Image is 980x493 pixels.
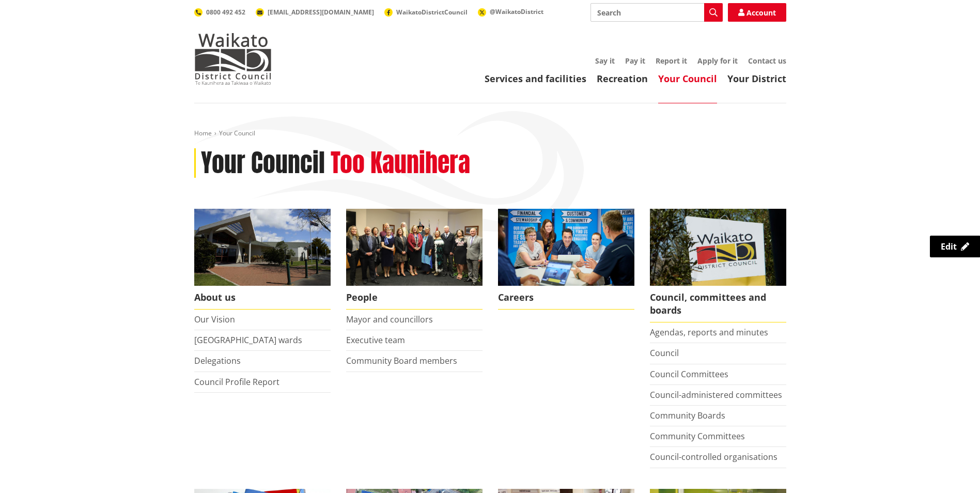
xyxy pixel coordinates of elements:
[498,209,634,286] img: Office staff in meeting - Career page
[346,355,457,366] a: Community Board members
[346,209,483,286] img: 2022 Council
[396,8,468,17] span: WaikatoDistrictCouncil
[219,129,255,137] span: Your Council
[194,209,331,310] a: WDC Building 0015 About us
[650,209,786,322] a: Waikato-District-Council-sign Council, committees and boards
[650,286,786,322] span: Council, committees and boards
[650,327,768,338] a: Agendas, reports and minutes
[256,8,374,17] a: [EMAIL_ADDRESS][DOMAIN_NAME]
[331,148,470,178] h2: Too Kaunihera
[597,72,648,85] a: Recreation
[941,241,957,252] span: Edit
[590,3,723,22] input: Search input
[201,148,325,178] h1: Your Council
[498,209,634,310] a: Careers
[194,129,212,137] a: Home
[194,314,235,325] a: Our Vision
[346,334,405,346] a: Executive team
[194,33,272,85] img: Waikato District Council - Te Kaunihera aa Takiwaa o Waikato
[658,72,717,85] a: Your Council
[346,286,483,310] span: People
[650,347,679,359] a: Council
[650,430,745,442] a: Community Committees
[384,8,468,17] a: WaikatoDistrictCouncil
[930,236,980,257] a: Edit
[346,314,433,325] a: Mayor and councillors
[194,355,241,366] a: Delegations
[656,56,687,66] a: Report it
[650,410,725,421] a: Community Boards
[650,209,786,286] img: Waikato-District-Council-sign
[625,56,645,66] a: Pay it
[194,129,786,138] nav: breadcrumb
[206,8,245,17] span: 0800 492 452
[728,3,786,22] a: Account
[748,56,786,66] a: Contact us
[650,368,728,380] a: Council Committees
[194,334,302,346] a: [GEOGRAPHIC_DATA] wards
[727,72,786,85] a: Your District
[650,451,777,463] a: Council-controlled organisations
[346,209,483,310] a: 2022 Council People
[485,72,586,85] a: Services and facilities
[595,56,615,66] a: Say it
[490,7,543,16] span: @WaikatoDistrict
[498,286,634,310] span: Careers
[478,7,543,16] a: @WaikatoDistrict
[194,286,331,310] span: About us
[697,56,738,66] a: Apply for it
[194,8,245,17] a: 0800 492 452
[650,389,782,400] a: Council-administered committees
[268,8,374,17] span: [EMAIL_ADDRESS][DOMAIN_NAME]
[194,376,279,388] a: Council Profile Report
[194,209,331,286] img: WDC Building 0015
